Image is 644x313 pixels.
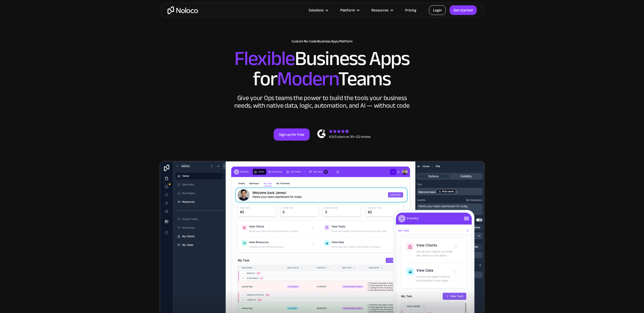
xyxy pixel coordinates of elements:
[274,128,310,141] a: Sign up for free
[365,7,399,13] div: Resources
[168,6,198,14] a: home
[399,7,423,13] a: Pricing
[334,7,365,13] div: Platform
[302,7,334,13] div: Solutions
[234,40,295,77] span: Flexible
[277,60,338,98] span: Modern
[165,39,480,43] h1: Custom No-Code Business Apps Platform
[429,5,446,15] a: Login
[340,7,355,13] div: Platform
[309,7,324,13] div: Solutions
[371,7,389,13] div: Resources
[233,94,411,109] div: Give your Ops teams the power to build the tools your business needs, with native data, logic, au...
[450,5,477,15] a: Get started
[165,48,480,89] h2: Business Apps for Teams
